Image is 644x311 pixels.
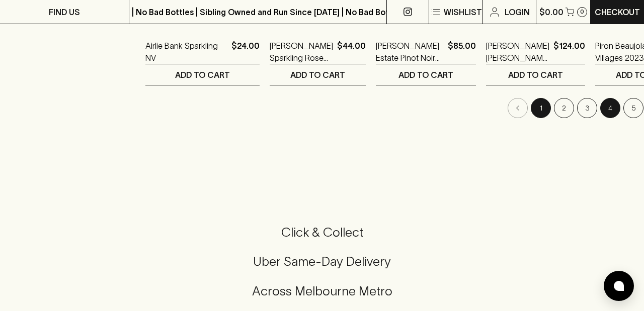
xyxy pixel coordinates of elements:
[486,40,549,64] a: [PERSON_NAME] [PERSON_NAME] de Tonnerre 1er Cru 2021
[231,40,260,64] p: $24.00
[505,6,530,18] p: Login
[539,6,563,18] p: $0.00
[580,9,584,15] p: 0
[577,98,597,118] button: Go to page 3
[444,6,482,18] p: Wishlist
[554,98,574,118] button: Go to page 2
[376,40,444,64] a: [PERSON_NAME] Estate Pinot Noir 2023
[270,40,333,64] a: [PERSON_NAME] Sparkling Rose NV
[600,98,620,118] button: Go to page 4
[448,40,476,64] p: $85.00
[553,40,585,64] p: $124.00
[145,64,260,85] button: ADD TO CART
[486,64,585,85] button: ADD TO CART
[12,224,632,241] h5: Click & Collect
[290,69,345,81] p: ADD TO CART
[531,98,551,118] button: page 1
[337,40,366,64] p: $44.00
[376,64,476,85] button: ADD TO CART
[508,69,563,81] p: ADD TO CART
[398,69,453,81] p: ADD TO CART
[175,69,230,81] p: ADD TO CART
[12,283,632,299] h5: Across Melbourne Metro
[270,64,366,85] button: ADD TO CART
[145,40,227,64] a: Airlie Bank Sparkling NV
[49,6,80,18] p: FIND US
[623,98,643,118] button: Go to page 5
[12,253,632,270] h5: Uber Same-Day Delivery
[614,281,624,291] img: bubble-icon
[595,6,640,18] p: Checkout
